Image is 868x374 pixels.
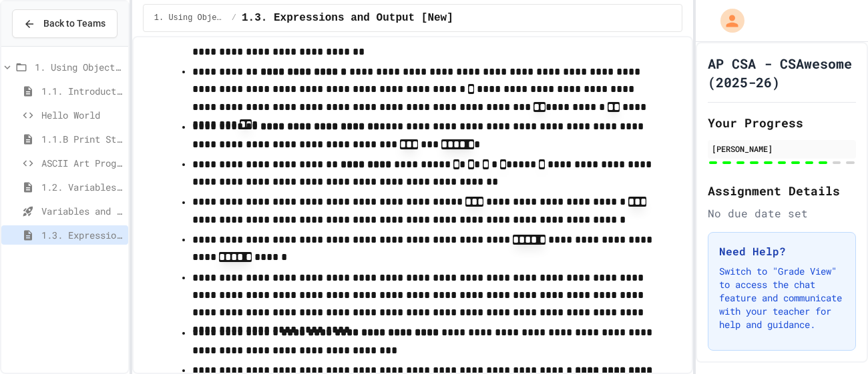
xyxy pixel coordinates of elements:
p: Switch to "Grade View" to access the chat feature and communicate with your teacher for help and ... [719,265,845,331]
span: 1.3. Expressions and Output [New] [41,228,123,242]
span: 1.1.B Print Statements [41,132,123,146]
h2: Your Progress [708,113,856,132]
span: Back to Teams [43,17,105,31]
h2: Assignment Details [708,181,856,200]
span: Hello World [41,108,123,122]
span: 1.3. Expressions and Output [New] [242,10,453,26]
span: 1. Using Objects and Methods [154,13,226,23]
span: / [232,13,236,23]
div: [PERSON_NAME] [712,143,852,155]
span: 1.1. Introduction to Algorithms, Programming, and Compilers [41,84,123,98]
h3: Need Help? [719,243,845,259]
span: 1. Using Objects and Methods [35,60,123,74]
span: ASCII Art Program [41,156,123,170]
div: My Account [706,5,748,36]
span: 1.2. Variables and Data Types [41,180,123,194]
div: No due date set [708,205,856,221]
h1: AP CSA - CSAwesome (2025-26) [708,54,856,91]
span: Variables and Data Types - Quiz [41,204,123,218]
button: Back to Teams [12,9,118,38]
